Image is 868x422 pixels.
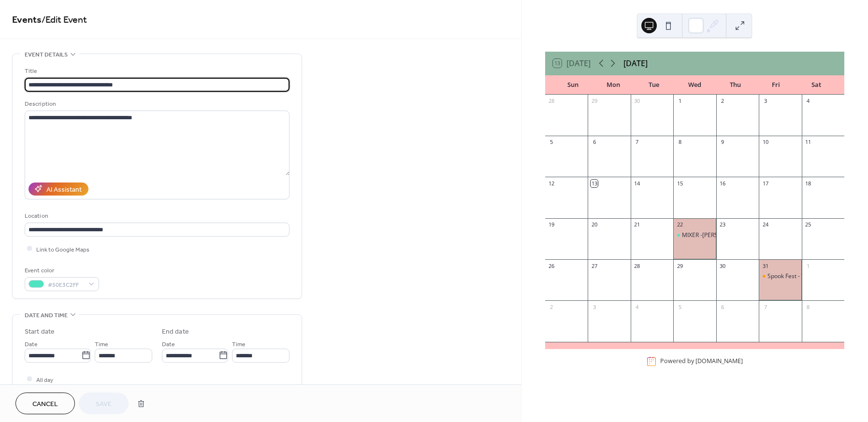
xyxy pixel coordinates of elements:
div: 19 [548,221,555,228]
span: Event details [25,50,68,60]
div: Mon [593,75,634,95]
span: Date [162,339,175,349]
div: 18 [805,180,812,187]
div: 29 [591,98,598,105]
div: 17 [762,180,769,187]
div: 26 [548,262,555,269]
div: 7 [762,303,769,310]
span: Date [25,339,38,349]
span: #50E3C2FF [48,280,84,290]
div: 13 [591,180,598,187]
div: 3 [591,303,598,310]
button: AI Assistant [29,183,88,196]
div: 29 [676,262,683,269]
div: 30 [634,98,641,105]
div: Description [25,99,288,109]
div: End date [162,327,189,337]
div: Thu [715,75,755,95]
div: MIXER -[PERSON_NAME] Chamber of Commerce [682,231,812,239]
a: Events [12,11,42,29]
div: 22 [676,221,683,228]
div: 30 [719,262,726,269]
div: 8 [805,303,812,310]
span: All day [36,375,53,385]
div: Location [25,211,288,221]
span: Cancel [32,399,58,409]
div: Title [25,66,288,76]
div: 27 [591,262,598,269]
div: Sun [553,75,593,95]
div: MIXER -Soledad Chamber of Commerce [673,231,716,239]
div: 12 [548,180,555,187]
div: 2 [719,98,726,105]
div: 1 [676,98,683,105]
div: 15 [676,180,683,187]
div: 16 [719,180,726,187]
div: 23 [719,221,726,228]
div: 4 [805,98,812,105]
div: Event color [25,266,97,276]
div: 5 [548,139,555,146]
span: Time [232,339,246,349]
div: Fri [755,75,796,95]
div: Wed [674,75,715,95]
a: [DOMAIN_NAME] [695,357,743,366]
div: 5 [676,303,683,310]
span: Date and time [25,310,68,321]
div: 24 [762,221,769,228]
span: Time [95,339,108,349]
div: AI Assistant [46,184,82,195]
div: Start date [25,327,55,337]
div: Tue [634,75,674,95]
div: Sat [796,75,837,95]
div: 6 [719,303,726,310]
div: [DATE] [623,57,648,69]
div: 31 [762,262,769,269]
div: 10 [762,139,769,146]
div: 21 [634,221,641,228]
div: 20 [591,221,598,228]
div: 28 [634,262,641,269]
div: 8 [676,139,683,146]
div: 14 [634,180,641,187]
button: Cancel [15,393,75,414]
div: Spook Fest - Trunk or Treat [759,272,801,281]
div: 2 [548,303,555,310]
div: 6 [591,139,598,146]
div: 1 [805,262,812,269]
div: 7 [634,139,641,146]
span: Link to Google Maps [36,244,89,254]
div: 3 [762,98,769,105]
div: 4 [634,303,641,310]
div: 9 [719,139,726,146]
div: 11 [805,139,812,146]
div: 28 [548,98,555,105]
div: Spook Fest - Trunk or Treat [767,272,840,281]
span: / Edit Event [42,11,87,29]
div: 25 [805,221,812,228]
div: Powered by [660,357,743,366]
